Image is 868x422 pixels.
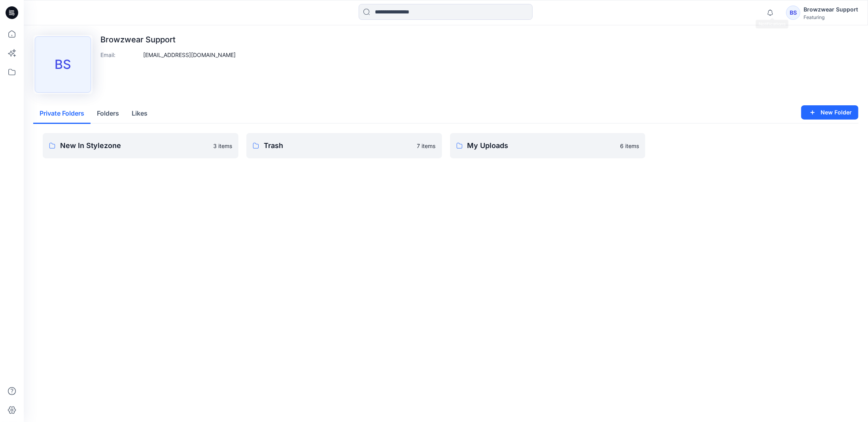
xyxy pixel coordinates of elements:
p: Email : [100,51,140,59]
p: Trash [264,140,412,151]
a: My Uploads6 items [450,133,646,158]
a: Trash7 items [246,133,442,158]
p: New In Stylezone [60,140,208,151]
button: New Folder [801,105,859,120]
p: Browzwear Support [100,35,236,44]
div: Browzwear Support [804,5,858,14]
p: 7 items [417,142,436,150]
button: Likes [125,104,154,124]
a: New In Stylezone3 items [43,133,238,158]
div: BS [786,6,800,20]
div: BS [35,36,91,93]
p: 3 items [213,142,232,150]
p: [EMAIL_ADDRESS][DOMAIN_NAME] [143,51,236,59]
div: Featuring [804,14,858,20]
button: Folders [91,104,125,124]
button: Private Folders [33,104,91,124]
p: 6 items [620,142,639,150]
p: My Uploads [467,140,616,151]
